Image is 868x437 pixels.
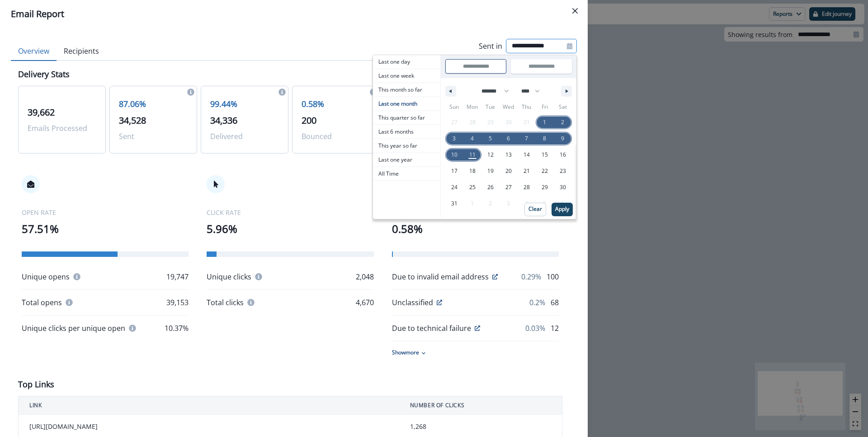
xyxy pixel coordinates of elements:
span: Last one week [373,69,440,83]
p: Top Links [18,378,54,391]
button: 17 [445,163,463,179]
p: 12 [551,323,559,334]
button: Overview [11,42,57,61]
p: 4,670 [356,297,374,308]
button: 10 [445,147,463,163]
p: Unique clicks per unique open [22,323,125,334]
button: 14 [518,147,536,163]
p: OPEN RATE [22,208,189,217]
button: 6 [500,130,518,147]
button: 20 [500,163,518,179]
p: Show more [392,349,419,357]
span: 39,662 [28,106,55,118]
span: 15 [542,147,548,163]
span: 19 [487,163,494,179]
button: 19 [481,163,500,179]
span: Last 6 months [373,125,440,139]
button: 15 [536,147,554,163]
button: Last one day [373,55,440,69]
button: 23 [554,163,572,179]
button: 24 [445,179,463,195]
span: 3 [453,130,456,147]
span: Fri [536,100,554,114]
p: Delivered [210,131,279,142]
th: LINK [19,396,399,415]
p: 0.58% [392,221,559,237]
span: Sat [554,100,572,114]
button: 18 [463,163,481,179]
button: 11 [463,147,481,163]
button: 30 [554,179,572,195]
span: 9 [561,130,564,147]
p: CLICK RATE [207,208,373,217]
button: 29 [536,179,554,195]
span: This year so far [373,139,440,153]
p: Sent in [479,41,502,51]
span: 200 [302,114,316,126]
span: 8 [543,130,546,147]
span: 21 [524,163,530,179]
p: 19,747 [166,271,189,282]
span: 18 [469,163,476,179]
span: 6 [507,130,510,147]
p: Total opens [22,297,62,308]
span: 7 [525,130,528,147]
button: 25 [463,179,481,195]
button: 2 [554,114,572,130]
span: 4 [471,130,474,147]
span: 2 [561,114,564,130]
p: 68 [551,297,559,308]
p: 5.96% [207,221,373,237]
span: 34,528 [119,114,146,126]
span: Last one day [373,55,440,69]
button: 7 [518,130,536,147]
button: 27 [500,179,518,195]
span: This quarter so far [373,111,440,125]
p: 0.2% [529,297,545,308]
p: Unique clicks [207,271,251,282]
button: 13 [500,147,518,163]
span: Last one month [373,97,440,111]
p: 0.58% [302,98,370,110]
button: Close [568,4,582,18]
span: 23 [560,163,566,179]
button: 5 [481,130,500,147]
span: 22 [542,163,548,179]
span: 17 [451,163,458,179]
p: Unique opens [22,271,70,282]
button: 9 [554,130,572,147]
p: 87.06% [119,98,188,110]
button: All Time [373,167,440,181]
p: Bounced [302,131,370,142]
button: 3 [445,130,463,147]
button: Last one month [373,97,440,111]
span: 26 [487,179,494,195]
span: Sun [445,100,463,114]
p: 2,048 [356,271,374,282]
p: Emails Processed [28,123,96,134]
span: 11 [469,147,476,163]
span: 24 [451,179,458,195]
span: 30 [560,179,566,195]
button: 22 [536,163,554,179]
p: 100 [547,271,559,282]
button: This quarter so far [373,111,440,125]
span: 5 [489,130,492,147]
button: 26 [481,179,500,195]
button: Last one week [373,69,440,83]
p: Due to technical failure [392,323,471,334]
button: 31 [445,195,463,212]
button: 21 [518,163,536,179]
span: 10 [451,147,458,163]
div: Email Report [11,7,577,21]
button: This month so far [373,83,440,97]
p: Total clicks [207,297,244,308]
button: 8 [536,130,554,147]
p: 39,153 [166,297,189,308]
span: 14 [524,147,530,163]
span: Last one year [373,153,440,167]
p: 99.44% [210,98,279,110]
p: Unclassified [392,297,433,308]
p: 0.29% [521,271,541,282]
button: 1 [536,114,554,130]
